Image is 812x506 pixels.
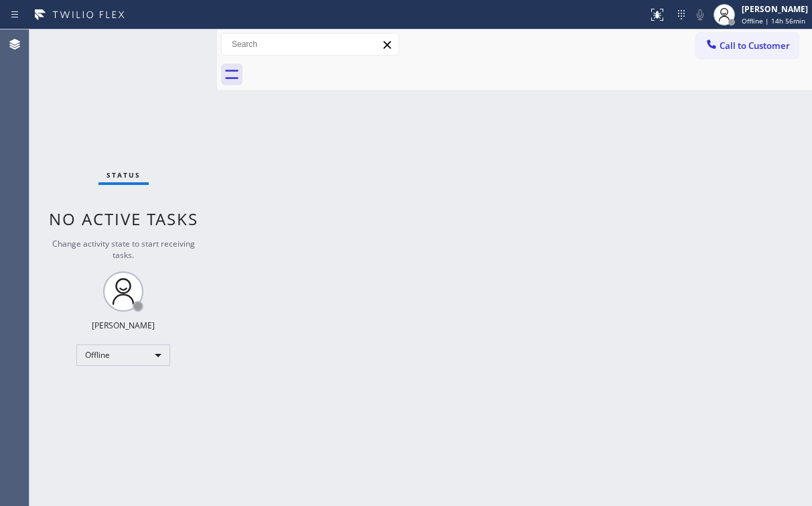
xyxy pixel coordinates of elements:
div: Offline [76,344,170,366]
span: Call to Customer [720,40,790,52]
span: No active tasks [49,208,198,230]
span: Status [107,170,141,180]
span: Change activity state to start receiving tasks. [52,238,195,261]
span: Offline | 14h 56min [742,16,805,25]
div: [PERSON_NAME] [742,3,808,15]
button: Mute [691,5,709,24]
input: Search [222,34,399,55]
div: [PERSON_NAME] [92,320,155,331]
button: Call to Customer [696,33,799,58]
